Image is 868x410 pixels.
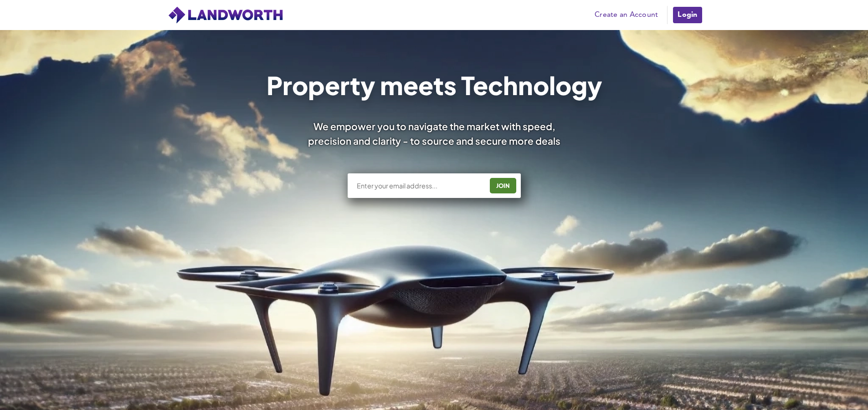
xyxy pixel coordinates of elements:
[672,6,703,24] a: Login
[356,181,483,190] input: Enter your email address...
[490,178,516,193] button: JOIN
[296,119,573,147] div: We empower you to navigate the market with speed, precision and clarity - to source and secure mo...
[590,8,663,22] a: Create an Account
[493,178,514,193] div: JOIN
[266,73,602,97] h1: Property meets Technology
